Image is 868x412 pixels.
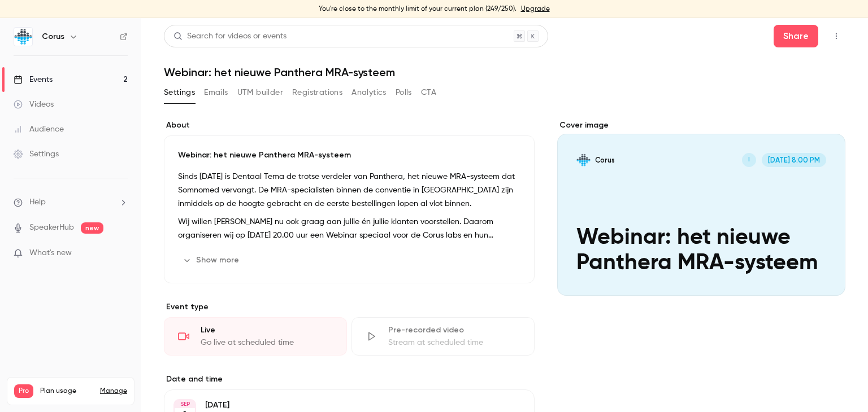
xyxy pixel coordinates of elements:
img: Corus [14,28,32,46]
button: Emails [204,84,228,102]
button: Show more [178,251,246,269]
p: Sinds [DATE] is Dentaal Tema de trotse verdeler van Panthera, het nieuwe MRA-systeem dat Somnomed... [178,170,520,211]
label: Date and time [164,374,535,385]
div: Pre-recorded video [388,325,520,336]
span: What's new [29,247,72,259]
div: Go live at scheduled time [201,337,333,348]
p: [DATE] [205,400,475,411]
p: Event type [164,301,535,313]
button: Polls [396,84,412,102]
h1: Webinar: het nieuwe Panthera MRA-systeem [164,65,845,79]
h6: Corus [42,31,64,42]
div: Videos [14,99,54,110]
div: SEP [175,400,195,408]
button: UTM builder [237,84,283,102]
li: help-dropdown-opener [14,196,128,208]
span: Plan usage [40,387,93,396]
label: Cover image [557,120,845,131]
a: Manage [100,387,127,396]
span: Help [29,196,46,208]
button: Analytics [351,84,387,102]
div: Search for videos or events [173,30,287,42]
a: Upgrade [521,5,550,14]
button: Registrations [292,84,342,102]
section: Cover image [557,120,845,296]
div: Live [201,325,333,336]
p: Wij willen [PERSON_NAME] nu ook graag aan jullie én jullie klanten voorstellen. Daarom organisere... [178,215,520,242]
a: SpeakerHub [29,222,74,234]
label: About [164,120,535,131]
div: Stream at scheduled time [388,337,520,348]
div: Pre-recorded videoStream at scheduled time [351,317,535,356]
p: Webinar: het nieuwe Panthera MRA-systeem [178,150,520,161]
button: Share [774,25,818,47]
span: new [81,222,103,234]
div: Events [14,74,53,85]
div: Settings [14,148,59,160]
div: LiveGo live at scheduled time [164,317,347,356]
div: Audience [14,124,64,135]
span: Pro [14,384,33,398]
button: Settings [164,84,195,102]
button: CTA [421,84,436,102]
